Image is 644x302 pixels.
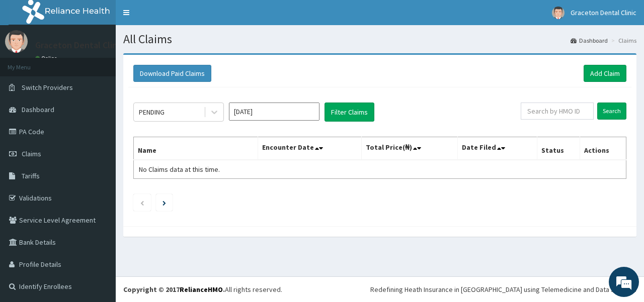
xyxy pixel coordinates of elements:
th: Name [134,137,258,160]
button: Download Paid Claims [133,65,211,82]
a: Next page [163,198,166,207]
a: Previous page [140,198,144,207]
li: Claims [609,36,636,45]
div: Redefining Heath Insurance in [GEOGRAPHIC_DATA] using Telemedicine and Data Science! [370,284,636,294]
th: Encounter Date [258,137,361,160]
a: Online [35,55,59,62]
p: Graceton Dental Clinic [35,41,124,50]
th: Date Filed [457,137,537,160]
a: Add Claim [584,65,626,82]
h1: All Claims [123,33,636,46]
footer: All rights reserved. [116,276,644,302]
span: Graceton Dental Clinic [571,8,636,17]
th: Actions [580,137,626,160]
span: Dashboard [22,105,54,114]
img: User Image [552,7,565,19]
span: No Claims data at this time. [139,165,220,174]
input: Search by HMO ID [521,103,594,120]
th: Status [537,137,580,160]
strong: Copyright © 2017 . [123,285,225,294]
a: Dashboard [571,36,608,45]
a: RelianceHMO [180,285,223,294]
span: Switch Providers [22,83,73,92]
input: Search [597,103,626,120]
button: Filter Claims [325,103,374,122]
div: PENDING [139,107,165,117]
input: Select Month and Year [229,103,319,121]
span: Tariffs [22,171,40,180]
th: Total Price(₦) [361,137,457,160]
span: Claims [22,149,41,158]
img: User Image [5,30,28,53]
